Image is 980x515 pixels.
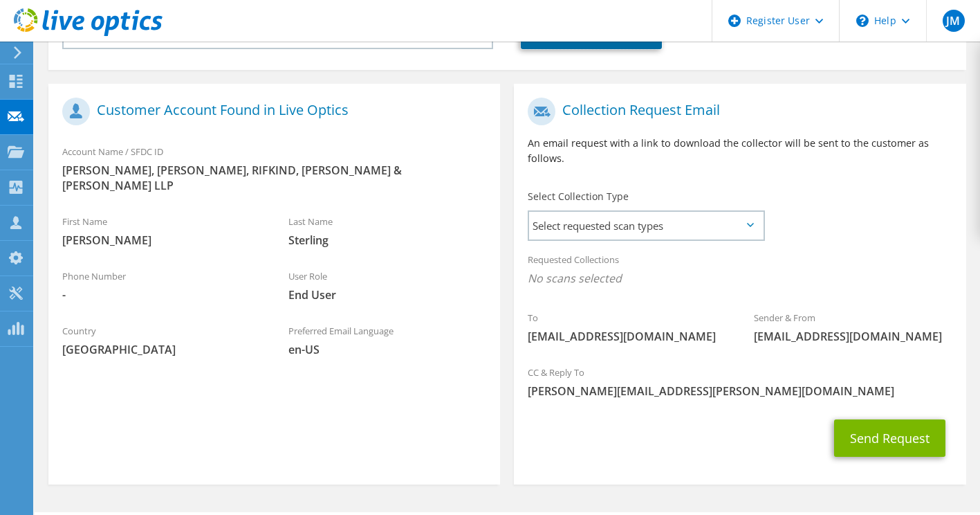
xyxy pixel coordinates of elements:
[834,419,945,457] button: Send Request
[528,271,952,286] span: No scans selected
[528,383,952,399] span: [PERSON_NAME][EMAIL_ADDRESS][PERSON_NAME][DOMAIN_NAME]
[943,10,965,32] span: JM
[48,316,275,364] div: Country
[740,303,966,351] div: Sender & From
[275,262,501,309] div: User Role
[62,342,261,357] span: [GEOGRAPHIC_DATA]
[288,342,487,357] span: en-US
[288,233,487,248] span: Sterling
[275,316,501,364] div: Preferred Email Language
[62,98,479,125] h1: Customer Account Found in Live Optics
[62,163,486,193] span: [PERSON_NAME], [PERSON_NAME], RIFKIND, [PERSON_NAME] & [PERSON_NAME] LLP
[528,98,945,125] h1: Collection Request Email
[48,137,500,200] div: Account Name / SFDC ID
[514,303,740,351] div: To
[48,207,275,255] div: First Name
[528,329,726,344] span: [EMAIL_ADDRESS][DOMAIN_NAME]
[528,136,952,166] p: An email request with a link to download the collector will be sent to the customer as follows.
[514,245,965,296] div: Requested Collections
[48,262,275,309] div: Phone Number
[62,233,261,248] span: [PERSON_NAME]
[514,358,965,406] div: CC & Reply To
[528,190,629,204] label: Select Collection Type
[529,212,763,240] span: Select requested scan types
[856,15,869,27] svg: \n
[288,287,487,302] span: End User
[754,329,952,344] span: [EMAIL_ADDRESS][DOMAIN_NAME]
[62,287,261,302] span: -
[275,207,501,255] div: Last Name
